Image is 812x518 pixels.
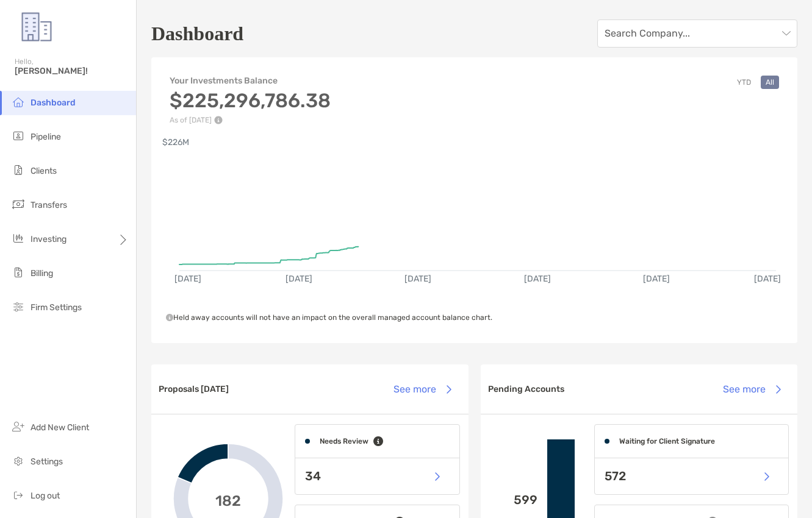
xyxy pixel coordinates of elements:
span: Investing [31,234,66,244]
img: Performance Info [214,116,223,124]
span: Settings [31,456,63,467]
img: billing icon [11,265,26,280]
span: Transfers [31,200,67,210]
img: settings icon [11,453,26,468]
h3: Proposals [DATE] [159,384,229,394]
button: See more [384,376,461,403]
img: clients icon [11,163,26,177]
text: [DATE] [754,274,781,284]
span: Add New Client [31,422,89,433]
h4: Your Investments Balance [170,76,331,86]
img: transfers icon [11,197,26,211]
button: YTD [732,76,756,89]
h4: Waiting for Client Signature [619,437,715,445]
img: dashboard icon [11,94,26,109]
h3: Pending Accounts [488,384,564,394]
text: [DATE] [643,274,670,284]
span: Billing [31,268,53,279]
text: [DATE] [286,274,312,284]
text: [DATE] [404,274,431,284]
img: pipeline icon [11,129,26,143]
text: [DATE] [174,274,201,284]
span: Held away accounts will not have an impact on the overall managed account balance chart. [166,313,492,322]
span: Firm Settings [31,302,82,313]
h3: $225,296,786.38 [170,89,331,112]
button: All [761,76,779,89]
span: Log out [31,491,60,501]
h1: Dashboard [151,23,243,45]
img: investing icon [11,231,26,246]
span: Clients [31,166,57,176]
span: [PERSON_NAME]! [15,66,129,76]
img: firm-settings icon [11,299,26,314]
text: $226M [162,137,189,147]
h4: Needs Review [320,437,368,445]
p: 572 [605,469,626,484]
span: 182 [215,490,241,508]
img: add_new_client icon [11,419,26,434]
text: [DATE] [524,274,551,284]
span: Pipeline [31,132,61,142]
p: As of [DATE] [170,116,331,124]
p: 34 [305,469,321,484]
span: Dashboard [31,98,76,108]
button: See more [713,376,790,403]
img: logout icon [11,488,26,502]
p: 599 [490,492,537,508]
img: Zoe Logo [15,5,59,49]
